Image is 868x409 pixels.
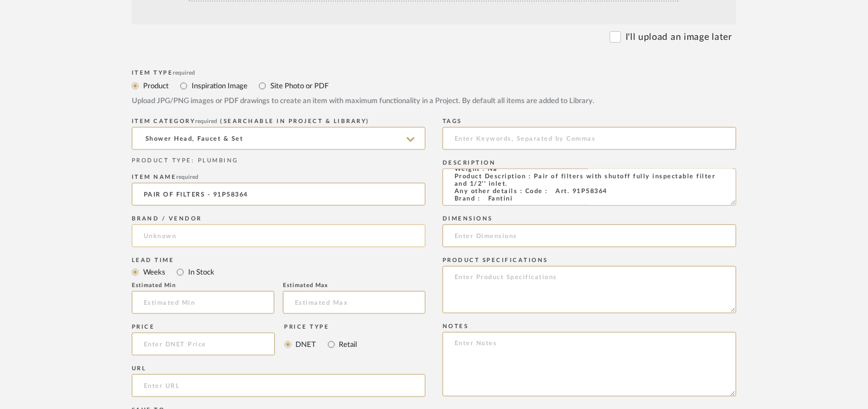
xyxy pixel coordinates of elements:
span: : PLUMBING [192,158,238,163]
mat-radio-group: Select item type [132,79,736,93]
div: Price [132,324,275,330]
input: Enter URL [132,374,425,397]
div: ITEM CATEGORY [132,118,425,125]
div: Lead Time [132,257,425,264]
mat-radio-group: Select item type [132,265,425,279]
div: Tags [443,118,736,125]
input: Estimated Max [283,291,425,314]
div: Item name [132,174,425,181]
div: Price Type [285,324,358,330]
div: URL [132,365,425,372]
span: (Searchable in Project & Library) [221,118,370,124]
label: Weeks [142,266,165,279]
div: PRODUCT TYPE [132,157,425,165]
input: Enter DNET Price [132,333,275,355]
input: Estimated Min [132,291,274,314]
mat-radio-group: Select price type [285,333,358,355]
div: Upload JPG/PNG images or PDF drawings to create an item with maximum functionality in a Project. ... [132,96,736,107]
input: Unknown [132,224,425,247]
input: Type a category to search and select [132,127,425,150]
label: Site Photo or PDF [269,80,328,92]
input: Enter Dimensions [443,224,736,247]
div: Notes [443,323,736,330]
label: DNET [295,338,317,351]
input: Enter Keywords, Separated by Commas [443,127,736,150]
div: Product Specifications [443,257,736,264]
label: Inspiration Image [190,80,248,92]
div: Brand / Vendor [132,215,425,222]
label: Retail [338,338,358,351]
span: required [173,70,196,76]
span: required [177,174,199,180]
div: Item Type [132,69,736,76]
div: Estimated Min [132,282,274,289]
div: Dimensions [443,215,736,222]
label: I'll upload an image later [626,30,732,44]
div: Description [443,159,736,166]
label: In Stock [187,266,214,279]
label: Product [142,80,169,92]
span: required [196,118,218,124]
input: Enter Name [132,183,425,206]
div: Estimated Max [283,282,425,289]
